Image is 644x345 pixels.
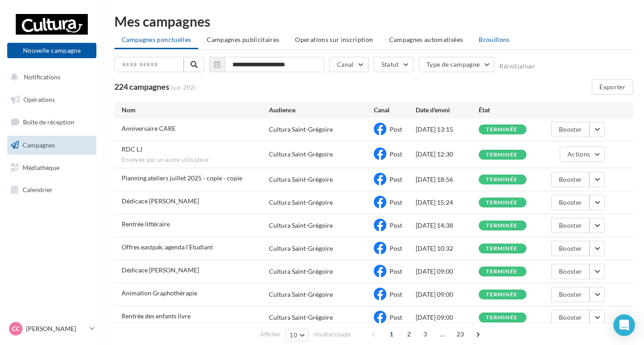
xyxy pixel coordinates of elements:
span: 3 [418,327,432,341]
span: Opérations [23,96,55,103]
div: Cultura Saint-Grégoire [269,175,333,184]
span: Médiathèque [23,163,59,171]
span: Dédicace Marie La Fragette [122,197,199,205]
button: Actions [560,147,605,162]
span: Notifications [24,73,60,81]
span: 2 [402,327,416,341]
span: Brouillons [479,36,510,43]
button: Type de campagne [419,57,495,72]
span: Post [390,125,402,133]
button: Booster [551,241,590,256]
div: terminée [486,315,517,321]
button: Exporter [592,79,633,95]
span: Envoyée par un autre utilisateur [122,156,269,164]
span: Afficher [260,330,281,339]
button: Booster [551,218,590,233]
button: Booster [551,264,590,279]
div: [DATE] 09:00 [416,290,479,299]
div: [DATE] 15:24 [416,198,479,207]
span: Boîte de réception [23,118,74,126]
div: terminée [486,127,517,133]
div: terminée [486,292,517,298]
div: Nom [122,106,269,115]
div: Mes campagnes [114,14,633,28]
span: Rentrée littéraire [122,220,170,228]
span: 10 [290,331,297,339]
span: Post [390,150,402,158]
button: Notifications [5,68,95,87]
span: Post [390,244,402,252]
a: Boîte de réception [5,112,98,132]
span: Dédicace Hélène Dumont [122,266,199,274]
span: 224 campagnes [114,82,169,92]
div: Cultura Saint-Grégoire [269,313,333,322]
div: [DATE] 10:32 [416,244,479,253]
div: terminée [486,246,517,252]
span: Post [390,267,402,275]
span: CC [12,324,20,333]
span: (sur 292) [171,83,195,92]
button: 10 [286,329,308,341]
a: Calendrier [5,180,98,199]
a: Médiathèque [5,158,98,177]
button: Booster [551,310,590,325]
span: Calendrier [23,186,53,193]
span: Campagnes publicitaires [207,36,279,43]
a: Campagnes [5,136,98,155]
div: terminée [486,269,517,275]
button: Nouvelle campagne [7,43,96,58]
div: Cultura Saint-Grégoire [269,125,333,134]
span: Post [390,198,402,206]
span: Post [390,290,402,298]
span: Actions [567,150,590,158]
div: Cultura Saint-Grégoire [269,221,333,230]
div: Date d'envoi [416,106,479,115]
div: État [479,106,542,115]
span: Campagnes automatisées [389,36,463,43]
div: terminée [486,152,517,158]
a: Opérations [5,90,98,109]
div: [DATE] 13:15 [416,125,479,134]
a: CC [PERSON_NAME] [7,320,96,337]
div: Audience [269,106,374,115]
span: 1 [384,327,399,341]
span: Rentrée des enfants livre [122,312,190,320]
div: Cultura Saint-Grégoire [269,244,333,253]
span: Campagnes [23,141,55,149]
div: [DATE] 14:38 [416,221,479,230]
div: [DATE] 09:00 [416,313,479,322]
div: Cultura Saint-Grégoire [269,198,333,207]
div: Cultura Saint-Grégoire [269,290,333,299]
button: Canal [329,57,369,72]
button: Booster [551,122,590,137]
div: Cultura Saint-Grégoire [269,267,333,276]
button: Réinitialiser [499,63,535,70]
span: RDC LJ [122,145,142,153]
button: Booster [551,172,590,187]
span: Animation Graphothérapie [122,289,197,297]
div: [DATE] 18:56 [416,175,479,184]
div: terminée [486,223,517,229]
span: résultats/page [313,330,351,339]
span: ... [435,327,450,341]
div: Cultura Saint-Grégoire [269,150,333,159]
span: Post [390,221,402,229]
div: terminée [486,200,517,206]
button: Booster [551,287,590,302]
div: terminée [486,177,517,183]
span: 23 [453,327,468,341]
div: Open Intercom Messenger [613,314,635,336]
span: Offres eastpak, agenda l'Etudiant [122,243,213,251]
div: Canal [374,106,416,115]
span: Operations sur inscription [295,36,373,43]
div: [DATE] 09:00 [416,267,479,276]
span: Post [390,175,402,183]
button: Booster [551,195,590,210]
span: Planning ateliers juillet 2025 - copie - copie [122,174,242,182]
button: Statut [374,57,414,72]
span: Post [390,313,402,321]
div: [DATE] 12:30 [416,150,479,159]
span: Anniversaire CARE [122,124,176,132]
p: [PERSON_NAME] [26,324,86,333]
